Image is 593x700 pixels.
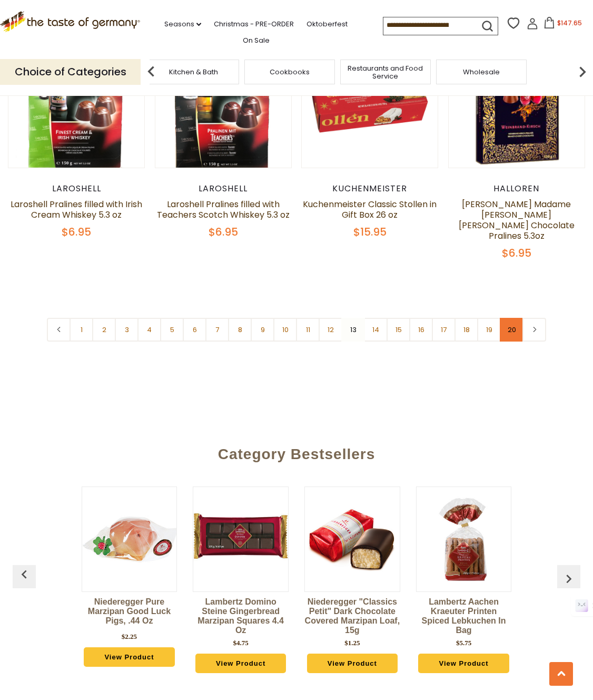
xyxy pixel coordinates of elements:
img: previous arrow [141,61,162,82]
a: Restaurants and Food Service [343,64,428,80]
span: $6.95 [502,246,531,260]
a: 6 [183,318,206,342]
img: Lambertz Domino Steine Gingerbread Marzipan Squares 4.4 oz [193,492,288,587]
a: 12 [319,318,342,342]
a: Wholesale [463,68,500,76]
a: 9 [251,318,274,342]
a: 11 [296,318,320,342]
img: Laroshell Pralines filled with Teachers Scotch Whiskey 5.3 oz [155,32,291,168]
a: 14 [364,318,388,342]
div: $5.75 [456,638,471,648]
div: Laroshell [155,183,292,194]
img: previous arrow [560,570,577,587]
img: Lambertz Aachen Kraeuter Printen Spiced Lebkuchen in Bag [417,492,511,587]
a: 4 [137,318,161,342]
img: Niederegger Pure Marzipan Good Luck Pigs, .44 oz [82,492,177,587]
a: Laroshell Pralines filled with Teachers Scotch Whiskey 5.3 oz [157,198,290,221]
a: 10 [273,318,297,342]
a: Cookbooks [270,68,310,76]
a: 19 [477,318,501,342]
a: View Product [195,654,286,674]
a: View Product [84,647,175,667]
a: On Sale [243,35,270,46]
a: 8 [228,318,252,342]
img: Niederegger [305,505,400,573]
a: 7 [205,318,229,342]
img: previous arrow [16,566,33,583]
a: 20 [500,318,523,342]
a: Kuchenmeister Classic Stollen in Gift Box 26 oz [303,198,437,221]
a: 3 [115,318,139,342]
a: Kitchen & Bath [169,68,218,76]
div: Halloren [448,183,585,194]
img: Kuchenmeister Classic Stollen in Gift Box 26 oz [302,32,438,168]
div: Laroshell [8,183,145,194]
a: 18 [454,318,478,342]
img: Halloren Madame Pompadour Cherry Brandy Chocolate Pralines 5.3oz [449,32,585,168]
a: Lambertz Aachen Kraeuter Printen Spiced Lebkuchen in Bag [416,597,512,635]
a: Laroshell Pralines filled with Irish Cream Whiskey 5.3 oz [11,198,142,221]
a: 17 [432,318,456,342]
div: $4.75 [233,638,249,648]
a: 15 [387,318,410,342]
a: Oktoberfest [307,18,348,30]
span: $6.95 [62,225,91,239]
a: Lambertz Domino Steine Gingerbread Marzipan Squares 4.4 oz [193,597,289,635]
a: Seasons [164,18,201,30]
img: next arrow [572,61,593,82]
a: Niederegger Pure Marzipan Good Luck Pigs, .44 oz [82,597,177,629]
span: $147.65 [557,18,582,27]
a: 16 [409,318,433,342]
span: $6.95 [209,225,238,239]
span: $15.95 [353,225,387,239]
div: Category Bestsellers [18,430,575,473]
div: $2.25 [122,631,137,642]
a: 5 [160,318,184,342]
div: Kuchenmeister [301,183,438,194]
a: View Product [307,654,398,674]
button: $147.65 [540,17,585,33]
a: 1 [70,318,93,342]
img: Laroshell Pralines filled with Irish Cream Whiskey 5.3 oz [8,32,144,168]
div: $1.25 [344,638,360,648]
a: Christmas - PRE-ORDER [214,18,294,30]
a: View Product [418,654,509,674]
a: 2 [92,318,116,342]
a: Niederegger "Classics Petit" Dark Chocolate Covered Marzipan Loaf, 15g [304,597,400,635]
a: [PERSON_NAME] Madame [PERSON_NAME] [PERSON_NAME] Chocolate Pralines 5.3oz [459,198,575,242]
